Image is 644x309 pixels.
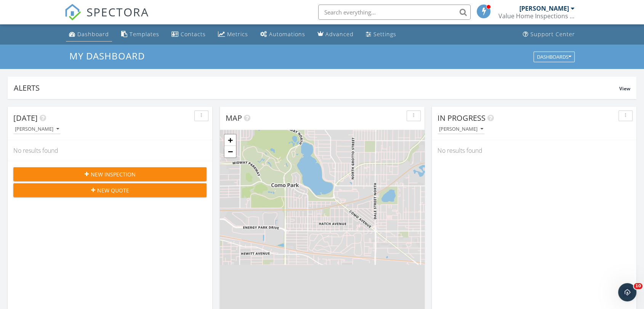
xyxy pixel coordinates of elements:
a: Dashboard [66,27,112,42]
div: No results found [432,140,636,161]
span: New Inspection [91,170,136,178]
span: My Dashboard [69,50,145,62]
div: [PERSON_NAME] [519,5,569,12]
span: [DATE] [13,113,38,123]
button: New Inspection [13,167,207,181]
div: Value Home Inspections LLC [498,12,575,20]
button: [PERSON_NAME] [13,124,61,134]
img: The Best Home Inspection Software - Spectora [64,4,81,21]
a: Contacts [168,27,209,42]
input: Search everything... [318,5,471,20]
a: Support Center [520,27,578,42]
div: No results found [8,140,212,161]
button: New Quote [13,183,207,197]
a: Zoom out [224,146,236,157]
a: Zoom in [224,134,236,146]
span: In Progress [437,113,485,123]
div: [PERSON_NAME] [439,126,483,132]
span: Map [226,113,242,123]
iframe: Intercom live chat [618,283,636,301]
a: SPECTORA [64,10,149,26]
div: Dashboards [537,54,571,59]
span: View [619,85,630,92]
div: Support Center [530,30,575,38]
div: Alerts [14,83,619,93]
div: Metrics [227,30,248,38]
a: Templates [118,27,162,42]
a: Automations (Basic) [257,27,308,42]
div: Advanced [325,30,354,38]
div: Settings [373,30,396,38]
a: Metrics [215,27,251,42]
a: Settings [363,27,399,42]
span: SPECTORA [87,4,149,20]
button: Dashboards [533,51,575,62]
div: Automations [269,30,305,38]
div: Contacts [181,30,206,38]
button: [PERSON_NAME] [437,124,485,134]
div: Templates [130,30,159,38]
span: 10 [634,283,642,289]
div: Dashboard [77,30,109,38]
div: [PERSON_NAME] [15,126,59,132]
span: New Quote [97,186,129,194]
a: Advanced [314,27,357,42]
